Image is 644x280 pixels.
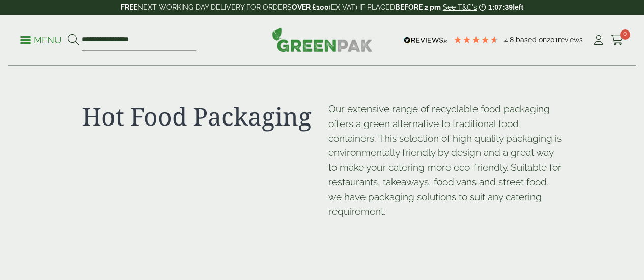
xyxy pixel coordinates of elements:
strong: OVER £100 [292,3,329,11]
img: GreenPak Supplies [272,27,373,52]
a: 0 [611,33,624,48]
a: See T&C's [443,3,477,11]
span: 201 [547,36,558,44]
span: 0 [620,29,630,40]
img: REVIEWS.io [404,37,448,44]
i: Cart [611,35,624,45]
h1: Hot Food Packaging [82,102,316,131]
a: Menu [20,34,62,44]
div: 4.79 Stars [453,35,499,44]
strong: BEFORE 2 pm [395,3,441,11]
p: [URL][DOMAIN_NAME] [328,228,329,229]
p: Our extensive range of recyclable food packaging offers a green alternative to traditional food c... [328,102,563,219]
span: left [513,3,523,11]
p: Menu [20,34,62,46]
i: My Account [592,35,605,45]
span: 4.8 [504,36,516,44]
span: 1:07:39 [488,3,513,11]
span: reviews [558,36,583,44]
strong: FREE [121,3,137,11]
span: Based on [516,36,547,44]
